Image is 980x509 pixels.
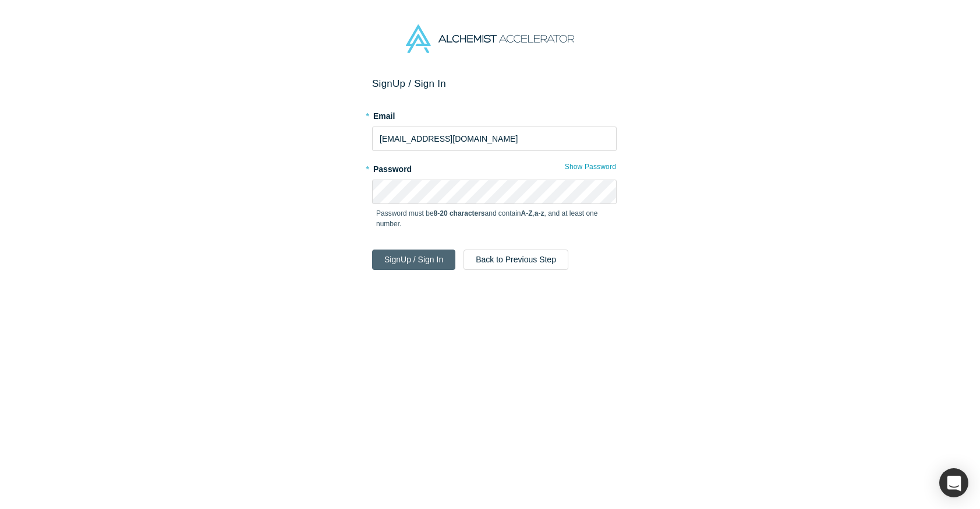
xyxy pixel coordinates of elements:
img: Alchemist Accelerator Logo [406,24,574,53]
button: SignUp / Sign In [372,250,455,270]
h2: Sign Up / Sign In [372,78,617,90]
p: Password must be and contain , , and at least one number. [376,208,613,229]
button: Show Password [564,159,617,174]
strong: 8-20 characters [434,209,485,217]
label: Password [372,159,617,175]
button: Back to Previous Step [464,250,568,270]
label: Email [372,106,617,122]
strong: a-z [535,209,544,217]
strong: A-Z [521,209,533,217]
